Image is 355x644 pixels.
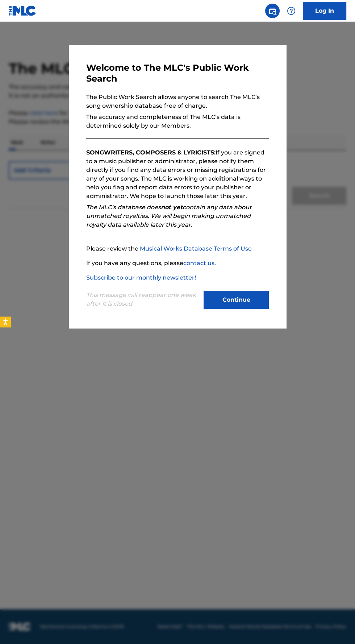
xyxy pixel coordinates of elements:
[86,93,269,110] p: The Public Work Search allows anyone to search The MLC’s song ownership database free of charge.
[86,113,269,130] p: The accuracy and completeness of The MLC’s data is determined solely by our Members.
[140,245,252,252] a: Musical Works Database Terms of Use
[303,2,346,20] a: Log In
[204,291,269,309] button: Continue
[183,260,214,267] a: contact us
[9,5,37,16] img: MLC Logo
[161,204,183,211] strong: not yet
[287,7,296,15] img: help
[86,259,269,268] p: If you have any questions, please .
[86,204,252,228] em: The MLC’s database does contain any data about unmatched royalties. We will begin making unmatche...
[268,7,277,15] img: search
[86,149,216,156] strong: SONGWRITERS, COMPOSERS & LYRICISTS:
[86,274,196,281] a: Subscribe to our monthly newsletter!
[86,291,199,308] p: This message will reappear one week after it is closed.
[265,4,280,18] a: Public Search
[86,148,269,201] p: If you are signed to a music publisher or administrator, please notify them directly if you find ...
[86,62,269,84] h3: Welcome to The MLC's Public Work Search
[86,244,269,253] p: Please review the
[284,4,298,18] div: Help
